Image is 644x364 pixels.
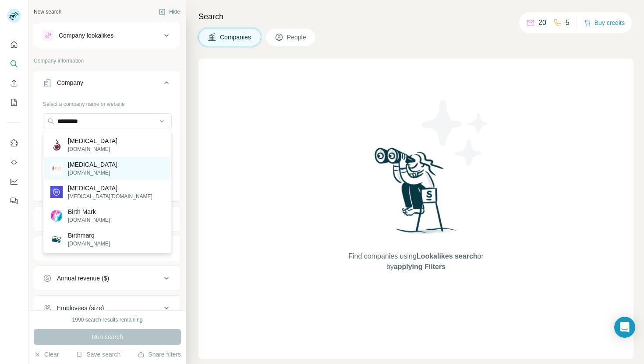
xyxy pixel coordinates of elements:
p: [MEDICAL_DATA] [68,160,117,169]
div: Company lookalikes [59,31,113,40]
button: Employees (size) [34,297,180,318]
img: Birthmark [50,139,63,151]
p: Birthmarq [68,231,110,240]
button: Hide [152,5,186,18]
div: 1990 search results remaining [72,316,143,324]
p: [DOMAIN_NAME] [68,216,110,224]
img: Surfe Illustration - Woman searching with binoculars [371,145,462,243]
button: Share filters [138,350,181,359]
h4: Search [198,10,633,23]
button: Quick start [7,37,21,52]
p: Company information [34,57,181,65]
p: [MEDICAL_DATA][DOMAIN_NAME] [68,192,152,200]
div: Employees (size) [57,304,104,312]
div: Open Intercom Messenger [614,317,635,338]
p: [MEDICAL_DATA] [68,184,152,192]
button: Company lookalikes [34,25,180,46]
button: Company [34,72,180,97]
img: Birthmark [50,186,63,198]
button: Buy credits [584,17,625,29]
button: My lists [7,94,21,110]
img: Surfe Illustration - Stars [416,94,495,172]
div: Company [57,78,83,87]
button: Clear [34,350,59,359]
span: applying Filters [394,263,446,270]
p: [DOMAIN_NAME] [68,169,117,177]
p: [DOMAIN_NAME] [68,145,117,153]
p: [DOMAIN_NAME] [68,240,110,248]
button: Enrich CSV [7,75,21,91]
div: New search [34,8,61,16]
button: Search [7,56,21,72]
button: HQ location [34,238,180,259]
div: Select a company name or website [43,97,172,108]
p: Birth Mark [68,207,110,216]
span: Companies [220,33,252,42]
span: Lookalikes search [417,252,478,260]
span: People [287,33,307,42]
p: 5 [566,17,570,28]
span: Find companies using or by [346,251,486,272]
img: Birth Mark [50,210,63,222]
div: Annual revenue ($) [57,274,109,283]
button: Use Surfe on LinkedIn [7,135,21,151]
p: 20 [538,17,546,28]
img: Birthmark [50,162,63,175]
p: [MEDICAL_DATA] [68,136,117,145]
button: Annual revenue ($) [34,268,180,289]
img: Birthmarq [50,233,63,245]
button: Industry [34,208,180,229]
button: Use Surfe API [7,154,21,170]
button: Dashboard [7,174,21,189]
button: Save search [76,350,120,359]
button: Feedback [7,193,21,209]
